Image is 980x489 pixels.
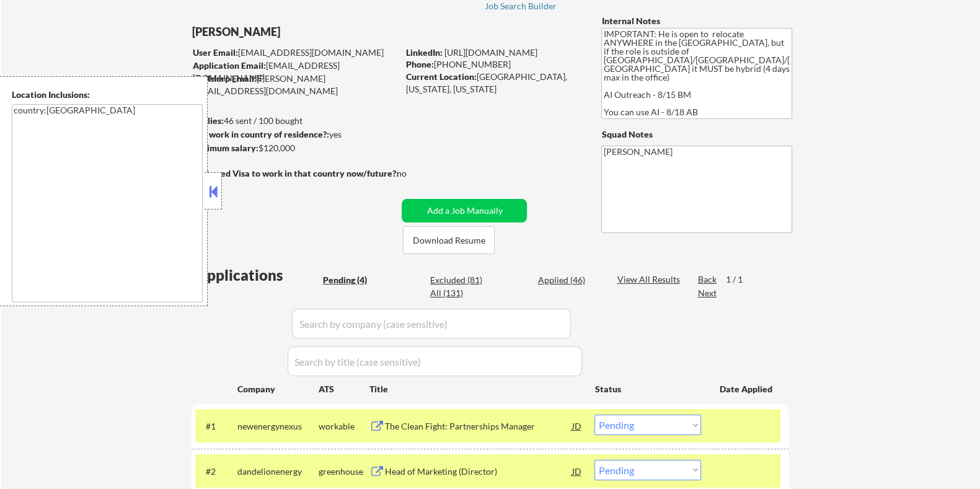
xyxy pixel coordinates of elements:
[402,199,527,222] button: Add a Job Manually
[601,128,792,141] div: Squad Notes
[444,47,537,58] a: [URL][DOMAIN_NAME]
[537,274,599,286] div: Applied (46)
[697,273,717,286] div: Back
[191,143,258,153] strong: Minimum salary:
[292,309,571,338] input: Search by company (case sensitive)
[403,226,495,254] button: Download Resume
[237,420,318,433] div: newenergynexus
[205,420,227,433] div: #1
[192,60,265,71] strong: Application Email:
[322,274,384,286] div: Pending (4)
[288,346,582,376] input: Search by title (case sensitive)
[485,2,557,11] div: Job Search Builder
[601,15,792,27] div: Internal Notes
[430,274,492,286] div: Excluded (81)
[192,47,237,58] strong: User Email:
[12,89,203,101] div: Location Inclusions:
[384,420,572,433] div: The Clean Fight: Partnerships Manager
[191,129,329,139] strong: Can work in country of residence?:
[318,383,369,395] div: ATS
[192,59,397,84] div: [EMAIL_ADDRESS][DOMAIN_NAME]
[237,465,318,478] div: dandelionenergy
[191,115,397,127] div: 46 sent / 100 bought
[405,58,581,71] div: [PHONE_NUMBER]
[318,465,369,478] div: greenhouse
[192,168,398,178] strong: Will need Visa to work in that country now/future?:
[237,383,318,395] div: Company
[195,268,318,283] div: Applications
[191,128,394,141] div: yes
[485,1,557,14] a: Job Search Builder
[192,73,256,84] strong: Mailslurp Email:
[430,287,492,299] div: All (131)
[719,383,774,395] div: Date Applied
[192,46,397,59] div: [EMAIL_ADDRESS][DOMAIN_NAME]
[570,460,583,482] div: JD
[405,59,433,69] strong: Phone:
[405,71,581,95] div: [GEOGRAPHIC_DATA], [US_STATE], [US_STATE]
[192,73,397,97] div: [PERSON_NAME][EMAIL_ADDRESS][DOMAIN_NAME]
[369,383,583,395] div: Title
[396,167,431,180] div: no
[570,415,583,437] div: JD
[405,71,476,82] strong: Current Location:
[725,273,754,286] div: 1 / 1
[384,465,572,478] div: Head of Marketing (Director)
[617,273,683,286] div: View All Results
[191,142,397,154] div: $120,000
[594,377,701,400] div: Status
[318,420,369,433] div: workable
[405,47,442,58] strong: LinkedIn:
[697,287,717,299] div: Next
[205,465,227,478] div: #2
[192,24,446,40] div: [PERSON_NAME]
